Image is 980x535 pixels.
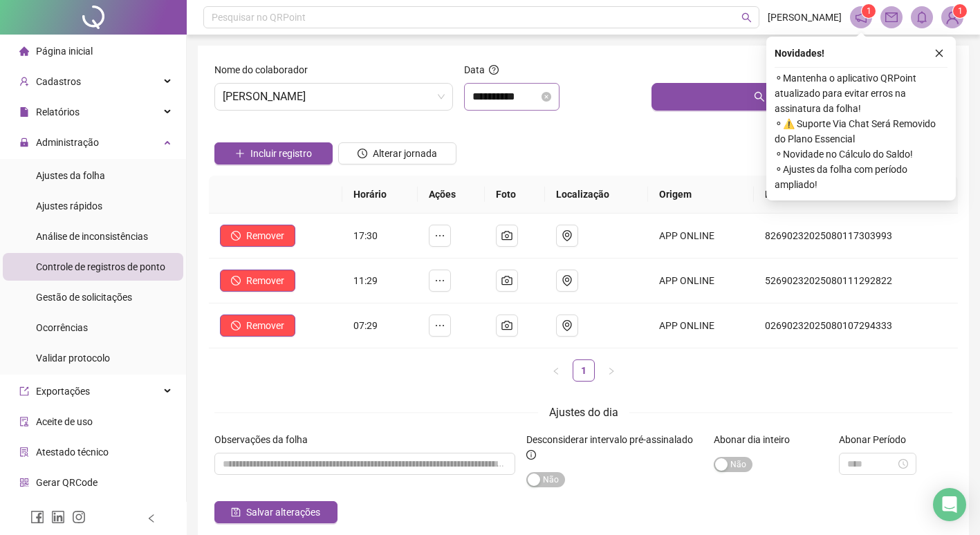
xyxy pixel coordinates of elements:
[220,270,295,292] button: Remover
[934,48,944,58] span: close
[373,146,437,161] span: Alterar jornada
[573,360,594,381] a: 1
[246,318,284,333] span: Remover
[19,417,29,426] span: audit
[19,77,29,86] span: user-add
[501,230,512,241] span: camera
[573,359,595,382] li: 1
[549,406,618,419] span: Ajustes do dia
[214,142,333,165] button: Incluir registro
[36,46,93,57] span: Página inicial
[526,450,536,460] span: info-circle
[36,386,90,397] span: Exportações
[36,477,98,488] span: Gerar QRCode
[19,386,29,396] span: export
[51,510,65,524] span: linkedin
[434,230,445,241] span: ellipsis
[36,353,110,364] span: Validar protocolo
[600,359,622,382] li: Próxima página
[958,6,963,16] span: 1
[434,275,445,286] span: ellipsis
[754,214,958,259] td: 82690232025080117303993
[754,91,765,102] span: search
[36,231,148,242] span: Análise de inconsistências
[754,259,958,303] td: 52690232025080111292822
[562,275,573,286] span: environment
[862,4,876,18] sup: 1
[338,142,456,165] button: Alterar jornada
[562,320,573,331] span: environment
[542,92,551,102] span: close-circle
[342,176,418,214] th: Horário
[353,275,378,286] span: 11:29
[501,320,512,331] span: camera
[933,488,966,521] div: Open Intercom Messenger
[36,447,109,458] span: Atestado técnico
[36,261,165,272] span: Controle de registros de ponto
[220,315,295,337] button: Remover
[775,71,947,116] span: ⚬ Mantenha o aplicativo QRPoint atualizado para evitar erros na assinatura da folha!
[885,11,898,24] span: mail
[418,176,485,214] th: Ações
[220,225,295,247] button: Remover
[489,65,499,75] span: question-circle
[353,320,378,331] span: 07:29
[545,176,648,214] th: Localização
[214,432,317,447] label: Observações da folha
[942,7,963,28] img: 85736
[648,176,754,214] th: Origem
[246,273,284,288] span: Remover
[72,510,86,524] span: instagram
[545,359,567,382] li: Página anterior
[250,146,312,161] span: Incluir registro
[231,276,241,285] span: stop
[214,62,317,77] label: Nome do colaborador
[916,11,928,24] span: bell
[19,447,29,457] span: solution
[231,231,241,241] span: stop
[353,230,378,241] span: 17:30
[714,432,799,447] label: Abonar dia inteiro
[775,46,824,61] span: Novidades !
[19,107,29,117] span: file
[754,303,958,348] td: 02690232025080107294333
[562,230,573,241] span: environment
[358,149,367,158] span: clock-circle
[867,6,871,16] span: 1
[775,147,947,162] span: ⚬ Novidade no Cálculo do Saldo!
[19,46,29,56] span: home
[235,149,245,158] span: plus
[36,416,93,427] span: Aceite de uso
[464,64,485,75] span: Data
[768,10,842,25] span: [PERSON_NAME]
[147,514,156,523] span: left
[775,116,947,147] span: ⚬ ⚠️ Suporte Via Chat Será Removido do Plano Essencial
[36,76,81,87] span: Cadastros
[246,228,284,243] span: Remover
[526,434,693,445] span: Desconsiderar intervalo pré-assinalado
[231,507,241,517] span: save
[19,138,29,147] span: lock
[485,176,545,214] th: Foto
[19,478,29,487] span: qrcode
[223,84,445,110] span: EDIELSON LOPES DE CORREA
[36,170,105,181] span: Ajustes da folha
[648,259,754,303] td: APP ONLINE
[651,83,952,111] button: Buscar registros
[214,501,338,523] button: Salvar alterações
[501,275,512,286] span: camera
[36,322,88,333] span: Ocorrências
[775,162,947,192] span: ⚬ Ajustes da folha com período ampliado!
[648,214,754,259] td: APP ONLINE
[545,359,567,382] button: left
[953,4,967,18] sup: Atualize o seu contato no menu Meus Dados
[607,367,616,375] span: right
[231,321,241,330] span: stop
[36,200,102,212] span: Ajustes rápidos
[855,11,867,24] span: notification
[338,149,456,160] a: Alterar jornada
[36,106,80,118] span: Relatórios
[30,510,44,524] span: facebook
[246,505,320,520] span: Salvar alterações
